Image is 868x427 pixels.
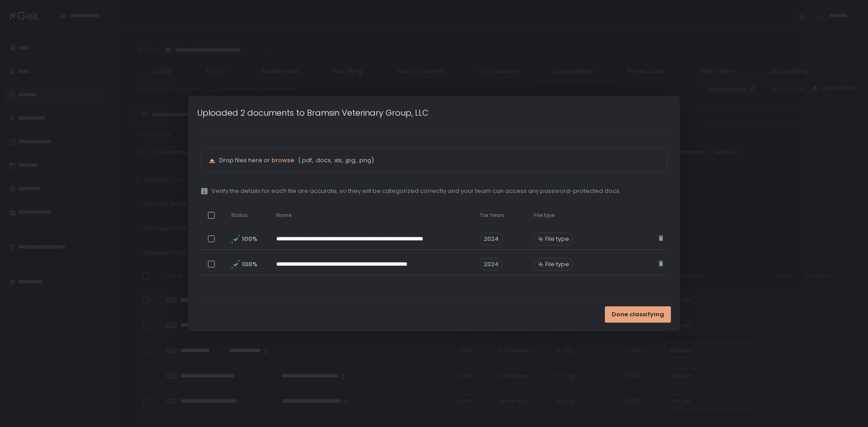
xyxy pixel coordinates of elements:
span: browse [272,156,294,164]
button: Done classifying [605,306,671,323]
span: Done classifying [612,310,664,319]
p: Drop files here or [219,156,660,164]
span: Status [231,212,248,219]
span: 2024 [480,233,503,245]
span: 100% [242,260,256,268]
span: 2024 [480,258,503,271]
span: File type [534,212,555,219]
span: (.pdf, .docx, .xls, .jpg, .png) [296,156,374,164]
span: Name [276,212,292,219]
h1: Uploaded 2 documents to Bramsin Veterinary Group, LLC [197,107,429,119]
span: Tax Years [480,212,505,219]
span: File type [545,235,569,243]
span: File type [545,260,569,268]
button: browse [272,156,294,164]
span: 100% [242,235,256,243]
span: Verify the details for each file are accurate, so they will be categorized correctly and your tea... [212,187,621,195]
